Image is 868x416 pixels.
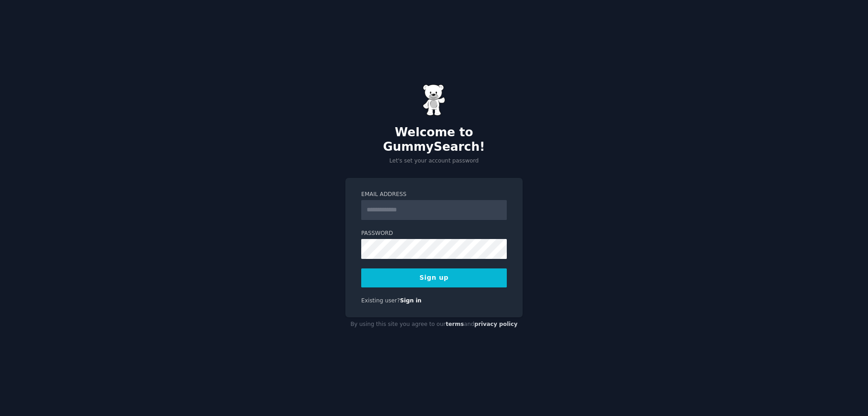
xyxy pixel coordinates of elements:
h2: Welcome to GummySearch! [345,125,523,154]
label: Email Address [361,191,507,199]
div: By using this site you agree to our and [345,317,523,332]
p: Let's set your account password [345,157,523,165]
img: Gummy Bear [423,84,445,116]
a: terms [446,321,464,327]
a: Sign in [400,297,422,304]
a: privacy policy [474,321,518,327]
button: Sign up [361,268,507,287]
label: Password [361,230,507,238]
span: Existing user? [361,297,400,304]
